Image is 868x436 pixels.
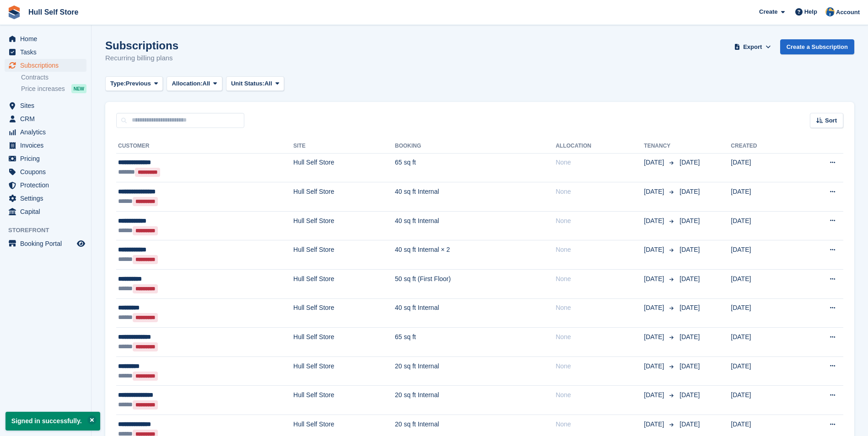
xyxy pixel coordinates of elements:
[5,139,86,152] a: menu
[679,275,700,282] span: [DATE]
[231,79,264,88] span: Unit Status:
[679,159,700,166] span: [DATE]
[644,274,666,284] span: [DATE]
[105,39,178,52] h1: Subscriptions
[555,139,644,154] th: Allocation
[71,84,86,93] div: NEW
[203,79,210,88] span: All
[825,7,835,16] img: Hull Self Store
[555,216,644,226] div: None
[731,240,796,270] td: [DATE]
[395,139,555,154] th: Booking
[555,187,644,197] div: None
[395,356,555,386] td: 20 sq ft Internal
[644,216,666,226] span: [DATE]
[825,116,837,125] span: Sort
[395,270,555,299] td: 50 sq ft (First Floor)
[126,79,151,88] span: Previous
[5,412,100,431] p: Signed in successfully.
[8,226,91,235] span: Storefront
[395,240,555,270] td: 40 sq ft Internal × 2
[20,192,75,205] span: Settings
[20,99,75,112] span: Sites
[731,270,796,299] td: [DATE]
[20,165,75,178] span: Coupons
[20,59,75,72] span: Subscriptions
[293,182,395,212] td: Hull Self Store
[644,158,666,167] span: [DATE]
[395,298,555,328] td: 40 sq ft Internal
[20,179,75,191] span: Protection
[836,8,860,17] span: Account
[395,328,555,357] td: 65 sq ft
[555,245,644,255] div: None
[731,211,796,240] td: [DATE]
[20,237,75,250] span: Booking Portal
[293,211,395,240] td: Hull Self Store
[5,59,86,72] a: menu
[555,332,644,342] div: None
[679,217,700,224] span: [DATE]
[644,390,666,400] span: [DATE]
[804,7,817,16] span: Help
[555,274,644,284] div: None
[116,139,293,154] th: Customer
[25,5,82,20] a: Hull Self Store
[780,39,854,54] a: Create a Subscription
[293,328,395,357] td: Hull Self Store
[644,187,666,197] span: [DATE]
[21,73,86,82] a: Contracts
[555,390,644,400] div: None
[75,238,86,249] a: Preview store
[5,192,86,205] a: menu
[679,246,700,253] span: [DATE]
[733,39,773,54] button: Export
[5,237,86,250] a: menu
[555,420,644,429] div: None
[167,76,222,91] button: Allocation: All
[555,303,644,313] div: None
[20,152,75,165] span: Pricing
[759,7,777,16] span: Create
[731,153,796,182] td: [DATE]
[5,126,86,138] a: menu
[731,356,796,386] td: [DATE]
[679,362,700,370] span: [DATE]
[293,240,395,270] td: Hull Self Store
[679,188,700,195] span: [DATE]
[395,211,555,240] td: 40 sq ft Internal
[555,362,644,371] div: None
[20,32,75,45] span: Home
[395,386,555,415] td: 20 sq ft Internal
[226,76,284,91] button: Unit Status: All
[293,356,395,386] td: Hull Self Store
[293,298,395,328] td: Hull Self Store
[731,139,796,154] th: Created
[679,333,700,340] span: [DATE]
[679,304,700,311] span: [DATE]
[20,205,75,218] span: Capital
[644,303,666,313] span: [DATE]
[644,245,666,255] span: [DATE]
[5,112,86,125] a: menu
[21,85,65,93] span: Price increases
[172,79,202,88] span: Allocation:
[20,139,75,152] span: Invoices
[395,153,555,182] td: 65 sq ft
[293,386,395,415] td: Hull Self Store
[105,53,178,64] p: Recurring billing plans
[644,362,666,371] span: [DATE]
[5,205,86,218] a: menu
[731,386,796,415] td: [DATE]
[7,5,21,19] img: stora-icon-8386f47178a22dfd0bd8f6a31ec36ba5ce8667c1dd55bd0f319d3a0aa187defe.svg
[644,139,676,154] th: Tenancy
[105,76,163,91] button: Type: Previous
[5,179,86,191] a: menu
[5,152,86,165] a: menu
[5,99,86,112] a: menu
[5,165,86,178] a: menu
[293,270,395,299] td: Hull Self Store
[20,112,75,125] span: CRM
[20,126,75,138] span: Analytics
[20,46,75,58] span: Tasks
